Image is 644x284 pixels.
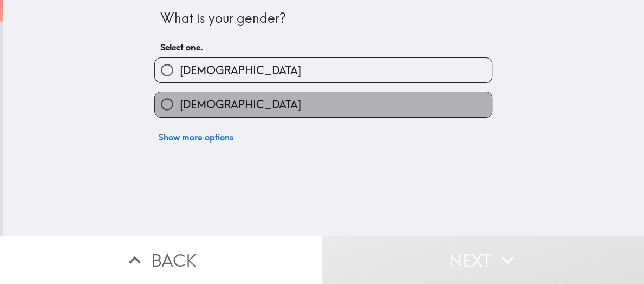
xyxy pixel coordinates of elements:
[155,58,492,82] button: [DEMOGRAPHIC_DATA]
[179,63,301,78] span: [DEMOGRAPHIC_DATA]
[154,126,238,148] button: Show more options
[155,92,492,117] button: [DEMOGRAPHIC_DATA]
[160,9,486,28] div: What is your gender?
[160,41,486,53] h6: Select one.
[179,97,301,112] span: [DEMOGRAPHIC_DATA]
